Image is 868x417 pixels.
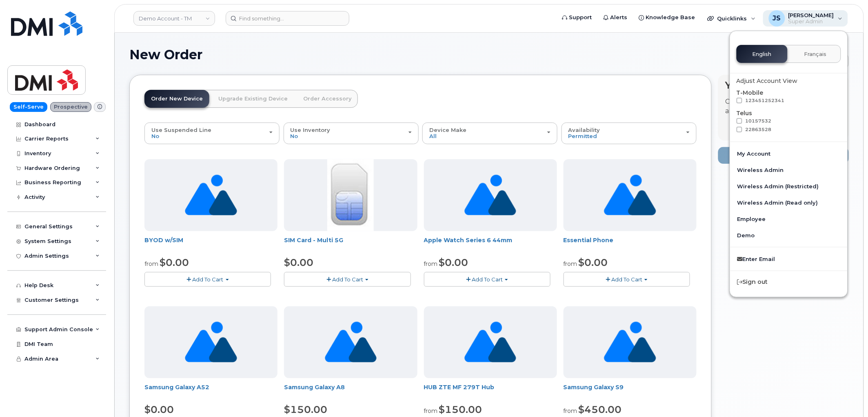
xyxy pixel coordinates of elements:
[804,51,827,58] span: Français
[160,256,189,268] span: $0.00
[424,383,557,399] div: HUB ZTE MF 279T Hub
[730,145,848,162] a: My Account
[129,47,787,62] h1: New Order
[730,211,848,227] a: Employee
[284,384,345,391] a: Samsung Galaxy A8
[562,123,697,144] button: Availability Permitted
[144,272,271,286] button: Add To Cart
[730,251,848,267] a: Enter Email
[151,133,159,139] span: No
[579,404,622,415] span: $450.00
[737,77,841,85] div: Adjust Account View
[424,272,551,286] button: Add To Cart
[325,306,377,378] img: no_image_found-2caef05468ed5679b831cfe6fc140e25e0c280774317ffc20a367ab7fd17291e.png
[144,404,174,415] span: $0.00
[144,260,158,268] small: from
[144,236,183,244] a: BYOD w/SIM
[144,236,277,252] div: BYOD w/SIM
[327,159,374,231] img: 00D627D4-43E9-49B7-A367-2C99342E128C.jpg
[424,236,557,252] div: Apple Watch Series 6 44mm
[564,236,697,252] div: Essential Phone
[726,80,841,91] h4: Your Cart is Empty!
[737,89,841,106] div: T-Mobile
[564,272,690,286] button: Add To Cart
[284,236,343,244] a: SIM Card - Multi 5G
[422,123,557,144] button: Device Make All
[611,276,642,283] span: Add To Cart
[193,276,224,283] span: Add To Cart
[472,276,503,283] span: Add To Cart
[746,127,772,132] span: 22863528
[429,127,466,133] span: Device Make
[718,147,849,164] button: Add to Cart $0.00
[439,404,482,415] span: $150.00
[212,90,294,108] a: Upgrade Existing Device
[424,236,513,244] a: Apple Watch Series 6 44mm
[737,109,841,135] div: Telus
[284,236,417,252] div: SIM Card - Multi 5G
[284,123,419,144] button: Use Inventory No
[424,384,495,391] a: HUB ZTE MF 279T Hub
[439,256,468,268] span: $0.00
[746,98,785,103] span: 123451252341
[579,256,608,268] span: $0.00
[284,256,313,268] span: $0.00
[284,272,411,286] button: Add To Cart
[726,97,841,116] p: Choose product from the left side and you will see the new item here.
[464,159,516,231] img: no_image_found-2caef05468ed5679b831cfe6fc140e25e0c280774317ffc20a367ab7fd17291e.png
[604,159,656,231] img: no_image_found-2caef05468ed5679b831cfe6fc140e25e0c280774317ffc20a367ab7fd17291e.png
[424,260,438,268] small: from
[564,384,624,391] a: Samsung Galaxy S9
[284,383,417,399] div: Samsung Galaxy A8
[564,236,614,244] a: Essential Phone
[332,276,363,283] span: Add To Cart
[185,306,237,378] img: no_image_found-2caef05468ed5679b831cfe6fc140e25e0c280774317ffc20a367ab7fd17291e.png
[564,383,697,399] div: Samsung Galaxy S9
[144,123,280,144] button: Use Suspended Line No
[144,90,209,108] a: Order New Device
[429,133,437,139] span: All
[291,127,331,133] span: Use Inventory
[832,381,862,411] iframe: Messenger Launcher
[284,404,327,415] span: $150.00
[730,274,848,290] div: Sign out
[464,306,516,378] img: no_image_found-2caef05468ed5679b831cfe6fc140e25e0c280774317ffc20a367ab7fd17291e.png
[730,194,848,211] a: Wireless Admin (Read only)
[564,260,577,268] small: from
[730,227,848,243] a: Demo
[746,118,772,124] span: 10157532
[291,133,298,139] span: No
[424,407,438,415] small: from
[568,127,600,133] span: Availability
[568,133,597,139] span: Permitted
[604,306,656,378] img: no_image_found-2caef05468ed5679b831cfe6fc140e25e0c280774317ffc20a367ab7fd17291e.png
[297,90,358,108] a: Order Accessory
[730,162,848,178] a: Wireless Admin
[144,383,277,399] div: Samsung Galaxy A52
[151,127,211,133] span: Use Suspended Line
[730,178,848,194] a: Wireless Admin (Restricted)
[185,159,237,231] img: no_image_found-2caef05468ed5679b831cfe6fc140e25e0c280774317ffc20a367ab7fd17291e.png
[564,407,577,415] small: from
[144,384,209,391] a: Samsung Galaxy A52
